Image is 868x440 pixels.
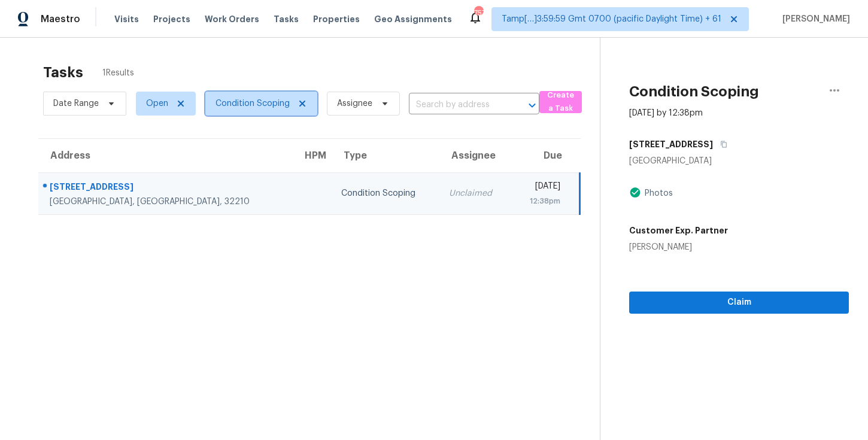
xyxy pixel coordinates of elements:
[524,97,541,114] button: Open
[629,155,849,167] div: [GEOGRAPHIC_DATA]
[449,187,502,199] div: Unclaimed
[274,15,299,23] span: Tasks
[539,91,582,113] button: Create a Task
[43,66,83,78] h2: Tasks
[50,181,283,196] div: [STREET_ADDRESS]
[641,187,673,199] div: Photos
[629,241,728,253] div: [PERSON_NAME]
[629,186,641,199] img: Artifact Present Icon
[629,138,713,150] h5: [STREET_ADDRESS]
[216,98,290,110] span: Condition Scoping
[114,13,139,25] span: Visits
[629,292,849,314] button: Claim
[41,13,80,25] span: Maestro
[511,139,580,172] th: Due
[409,96,506,114] input: Search by address
[50,196,283,208] div: [GEOGRAPHIC_DATA], [GEOGRAPHIC_DATA], 32210
[713,133,729,155] button: Copy Address
[332,139,439,172] th: Type
[53,98,99,110] span: Date Range
[205,13,259,25] span: Work Orders
[313,13,360,25] span: Properties
[102,67,134,79] span: 1 Results
[439,139,511,172] th: Assignee
[629,224,728,236] h5: Customer Exp. Partner
[778,13,850,25] span: [PERSON_NAME]
[146,98,168,110] span: Open
[545,89,576,116] span: Create a Task
[502,13,721,25] span: Tamp[…]3:59:59 Gmt 0700 (pacific Daylight Time) + 61
[374,13,452,25] span: Geo Assignments
[521,180,560,195] div: [DATE]
[474,7,482,19] div: 757
[337,98,372,110] span: Assignee
[38,139,293,172] th: Address
[639,295,839,310] span: Claim
[629,107,703,119] div: [DATE] by 12:38pm
[341,187,430,199] div: Condition Scoping
[153,13,190,25] span: Projects
[521,195,560,207] div: 12:38pm
[629,86,759,98] h2: Condition Scoping
[293,139,332,172] th: HPM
